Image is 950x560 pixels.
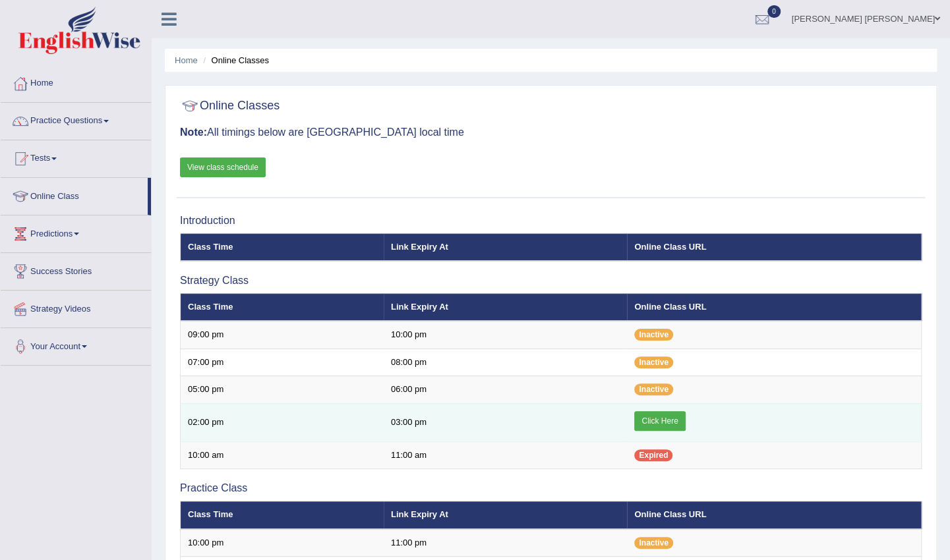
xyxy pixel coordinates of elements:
[384,376,627,404] td: 06:00 pm
[384,293,627,321] th: Link Expiry At
[384,349,627,376] td: 08:00 pm
[627,293,921,321] th: Online Class URL
[384,321,627,349] td: 10:00 pm
[634,383,673,395] span: Inactive
[1,253,151,286] a: Success Stories
[180,275,922,287] h3: Strategy Class
[181,293,384,321] th: Class Time
[384,441,627,469] td: 11:00 am
[1,328,151,361] a: Your Account
[180,126,922,138] h3: All timings below are [GEOGRAPHIC_DATA] local time
[1,103,151,136] a: Practice Questions
[181,376,384,404] td: 05:00 pm
[1,215,151,248] a: Predictions
[1,65,151,98] a: Home
[1,178,148,211] a: Online Class
[384,501,627,529] th: Link Expiry At
[1,291,151,323] a: Strategy Videos
[634,329,673,341] span: Inactive
[181,441,384,469] td: 10:00 am
[181,321,384,349] td: 09:00 pm
[634,537,673,549] span: Inactive
[767,5,781,18] span: 0
[634,449,672,461] span: Expired
[384,233,627,261] th: Link Expiry At
[634,356,673,368] span: Inactive
[180,126,207,138] b: Note:
[384,529,627,557] td: 11:00 pm
[180,157,266,177] a: View class schedule
[627,501,921,529] th: Online Class URL
[634,411,685,431] a: Click Here
[180,215,922,227] h3: Introduction
[181,349,384,376] td: 07:00 pm
[627,233,921,261] th: Online Class URL
[384,403,627,441] td: 03:00 pm
[175,55,198,65] a: Home
[181,403,384,441] td: 02:00 pm
[181,233,384,261] th: Class Time
[180,96,280,116] h2: Online Classes
[200,54,269,67] li: Online Classes
[181,529,384,557] td: 10:00 pm
[181,501,384,529] th: Class Time
[1,140,151,173] a: Tests
[180,482,922,494] h3: Practice Class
